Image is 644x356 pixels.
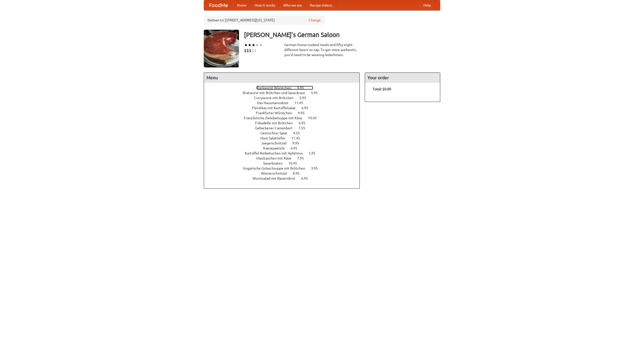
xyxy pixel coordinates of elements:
[294,101,308,105] span: 11.45
[373,87,391,91] b: Total: $0.00
[252,48,254,53] li: $
[248,42,252,48] li: ★
[298,126,310,130] span: 7.55
[255,121,298,125] span: Frikadelle mit Brötchen
[291,136,305,140] span: 11.45
[255,126,314,130] a: Gebackener Camenbert 7.55
[297,86,309,90] span: 4.95
[301,106,313,110] span: 6.95
[256,156,313,160] a: Maultaschen mit Käse 7.95
[298,111,310,115] span: 9.95
[261,171,292,175] span: Wienerschnitzel
[288,161,302,165] span: 10.45
[257,101,294,105] span: Das Hausmannskost
[256,86,313,90] a: Bockwurst Würstchen 4.95
[293,171,305,175] span: 8.95
[261,171,309,175] a: Wienerschnitzel 8.95
[243,91,310,95] span: Bratwurst mit Brötchen und Sauerkraut
[249,48,252,53] li: $
[254,48,257,53] li: $
[253,176,317,180] a: Wurstsalad mit Bauernbrot 6.95
[260,131,309,135] a: Gemischter Salat 4.55
[253,176,300,180] span: Wurstsalad mit Bauernbrot
[251,0,279,10] a: How it works
[255,121,315,125] a: Frikadelle mit Brötchen 6.95
[204,0,233,10] a: FoodMe
[259,42,263,48] li: ★
[245,151,325,155] a: Kartoffel Reibekuchen mit Apfelmus 5.95
[261,141,292,145] span: Jaegerschnitzel
[260,131,292,135] span: Gemischter Salat
[247,48,249,53] li: $
[204,16,325,25] div: Deliver to: [STREET_ADDRESS][US_STATE]
[260,136,309,140] a: Haus Salatteller 11.45
[299,121,310,125] span: 6.95
[244,30,440,40] h3: [PERSON_NAME]'s German Saloon
[256,111,314,115] a: Frankfurter Würstchen 9.95
[243,91,327,95] a: Bratwurst mit Brötchen und Sauerkraut 5.95
[256,86,296,90] span: Bockwurst Würstchen
[254,96,299,100] span: Currywurst mit Brötchen
[306,0,336,10] a: Recipe videos
[244,48,247,53] li: $
[311,91,323,95] span: 5.95
[297,156,309,160] span: 7.95
[204,73,359,83] h4: Menu
[257,101,312,105] a: Das Hausmannskost 11.45
[260,136,291,140] span: Haus Salatteller
[365,73,440,83] h4: Your order
[309,151,320,155] span: 5.95
[252,42,255,48] li: ★
[244,42,248,48] li: ★
[309,18,321,23] a: Change
[261,141,308,145] a: Jaegerschnitzel 9.95
[254,96,315,100] a: Currywurst mit Brötchen 5.95
[244,116,326,120] a: Französische Zwiebelsuppe mit Käse 10.45
[256,111,297,115] span: Frankfurter Würstchen
[263,161,288,165] span: Sauerbraten
[252,106,301,110] span: Fleishkas mit Kartoffelsalat
[245,151,308,155] span: Kartoffel Reibekuchen mit Apfelmus
[279,0,306,10] a: Who we are
[299,96,311,100] span: 5.95
[308,116,322,120] span: 10.45
[243,166,310,170] span: Ungarische Gulaschsuppe mit Brötchen
[233,0,251,10] a: Home
[301,176,313,180] span: 6.95
[256,156,296,160] span: Maultaschen mit Käse
[292,141,304,145] span: 9.95
[284,42,360,57] div: German home-cooked meals and fifty-eight different beers on tap. To get more authentic, you'd nee...
[255,42,259,48] li: ★
[263,146,307,150] a: Kaesepaetzle 6.95
[419,0,435,10] a: Help
[243,166,327,170] a: Ungarische Gulaschsuppe mit Brötchen 3.95
[204,30,239,67] img: angular.jpg
[291,146,302,150] span: 6.95
[244,116,307,120] span: Französische Zwiebelsuppe mit Käse
[311,166,323,170] span: 3.95
[293,131,305,135] span: 4.55
[252,106,317,110] a: Fleishkas mit Kartoffelsalat 6.95
[255,126,298,130] span: Gebackener Camenbert
[263,161,306,165] a: Sauerbraten 10.45
[263,146,290,150] span: Kaesepaetzle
